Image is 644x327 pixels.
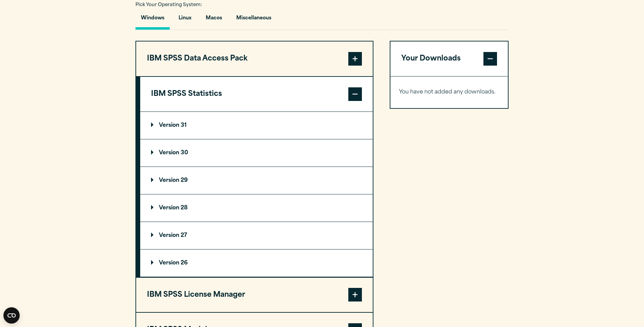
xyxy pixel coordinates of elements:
[151,233,187,238] p: Version 27
[151,123,187,128] p: Version 31
[140,139,373,167] summary: Version 30
[151,260,188,266] p: Version 26
[151,150,188,156] p: Version 30
[140,111,373,277] div: IBM SPSS Statistics
[151,178,188,183] p: Version 29
[140,167,373,194] summary: Version 29
[173,10,197,30] button: Linux
[140,222,373,249] summary: Version 27
[140,249,373,277] summary: Version 26
[140,194,373,222] summary: Version 28
[390,41,508,76] button: Your Downloads
[135,10,170,30] button: Windows
[136,278,373,312] button: IBM SPSS License Manager
[231,10,277,30] button: Miscellaneous
[151,205,188,211] p: Version 28
[140,112,373,139] summary: Version 31
[140,77,373,111] button: IBM SPSS Statistics
[3,307,20,324] button: Open CMP widget
[136,41,373,76] button: IBM SPSS Data Access Pack
[200,10,227,30] button: Macos
[135,3,202,7] span: Pick Your Operating System:
[399,87,500,97] p: You have not added any downloads.
[390,76,508,108] div: Your Downloads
